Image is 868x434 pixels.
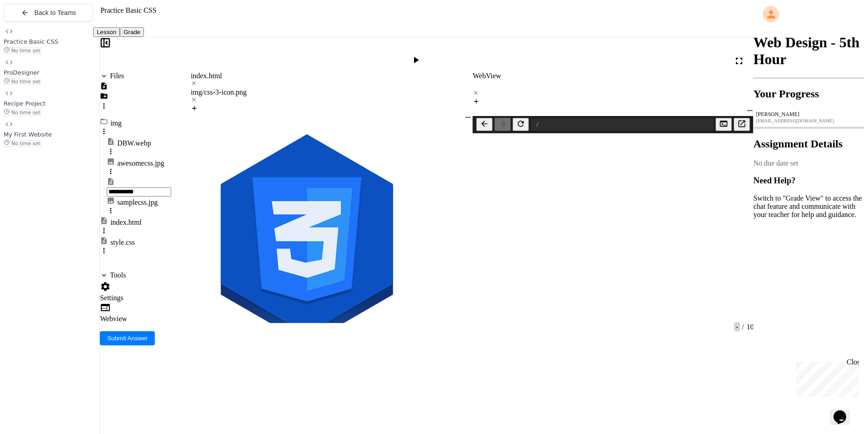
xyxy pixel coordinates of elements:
[476,118,493,131] span: Back
[734,322,740,332] span: -
[531,118,714,131] div: /
[107,335,148,342] span: Submit Answer
[110,119,122,127] div: img
[100,294,171,302] div: Settings
[93,27,120,37] button: Lesson
[473,133,754,202] iframe: Web Preview
[4,109,41,116] span: No time set
[110,72,124,80] div: Files
[753,176,864,186] h3: Need Help?
[753,194,864,219] p: Switch to "Grade View" to access the chat feature and communicate with your teacher for help and ...
[753,159,864,167] div: No due date set
[191,72,472,88] div: index.html
[4,38,58,45] span: Practice Basic CSS
[117,139,151,147] div: DBW.webp
[100,315,171,323] div: Webview
[753,138,864,150] h2: Assignment Details
[4,131,52,138] span: My First Website
[753,88,864,100] h2: Your Progress
[120,27,144,37] button: Grade
[117,159,164,167] div: awesomecss.jpg
[4,100,45,107] span: Recipe Project
[745,323,754,331] span: 10
[191,88,472,105] div: img/css-3-icon.png
[191,123,423,356] img: H1YCQQSGSkAPvRF+vdjIpiMLDWbSxj6+rgafLW6+gqfg781AAAAAAAAAAAAAAAAAAAAAAAAAAAAAAAAAAAAAAAAAAAAAAAA4F...
[756,111,862,118] div: [PERSON_NAME]
[494,118,511,131] span: Forward
[756,118,862,123] div: [EMAIL_ADDRESS][DOMAIN_NAME]
[4,47,41,54] span: No time set
[191,72,472,80] div: index.html
[191,88,472,96] div: img/css-3-icon.png
[513,118,529,131] button: Refresh
[715,118,732,131] button: Console
[110,238,135,247] div: style.css
[734,118,750,131] button: Open in new tab
[100,331,155,345] button: Submit Answer
[753,34,864,68] h1: Web Design - 5th Hour
[100,6,157,14] span: Practice Basic CSS
[4,140,41,147] span: No time set
[4,4,93,22] button: Back to Teams
[793,358,859,397] iframe: chat widget
[110,218,142,227] div: index.html
[753,4,864,25] div: My Account
[830,398,859,425] iframe: chat widget
[117,198,158,207] div: samplecss.jpg
[4,78,41,85] span: No time set
[110,271,126,279] div: Tools
[473,72,754,80] div: WebView
[4,4,63,58] div: Chat with us now!Close
[35,9,76,16] span: Back to Teams
[742,323,744,331] span: /
[4,69,39,76] span: ProDesigner
[473,72,754,98] div: WebView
